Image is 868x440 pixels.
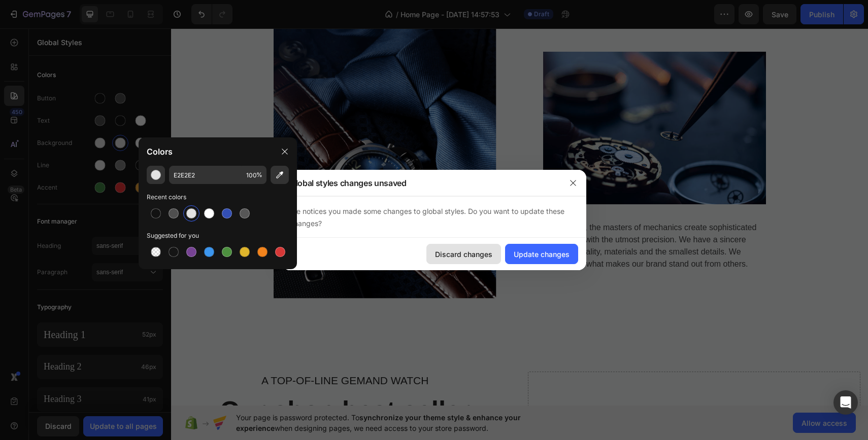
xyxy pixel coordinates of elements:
[147,231,289,241] div: Suggested for you
[426,244,501,264] button: Discard changes
[290,207,564,228] span: We notices you made some changes to global styles. Do you want to update these changes?
[9,366,340,399] p: Our shop best seller
[290,177,407,189] div: Global styles changes unsaved
[833,390,858,415] div: Open Intercom Messenger
[373,193,594,242] p: At Gemand, the masters of mechanics create sophisticated timepieces with the utmost precision. We...
[147,192,289,202] div: Recent colors
[372,23,595,176] img: Alt Image
[9,344,340,360] p: A TOP-OF-LINE GEMAND WATCH
[514,249,570,260] div: Update changes
[147,145,173,158] p: Colors
[256,170,262,179] span: %
[505,244,578,264] button: Update changes
[169,166,242,184] input: E.g FFFFFF
[435,249,492,260] div: Discard changes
